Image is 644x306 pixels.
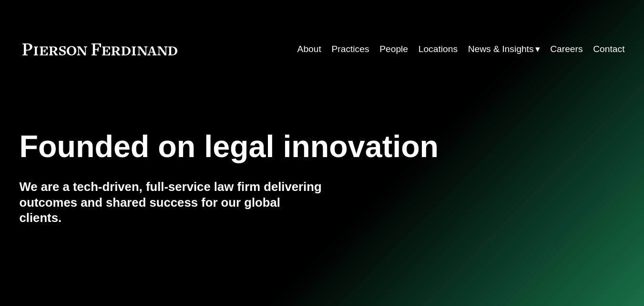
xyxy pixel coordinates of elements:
span: News & Insights [468,41,534,58]
a: Locations [419,40,458,58]
h1: Founded on legal innovation [20,129,524,164]
h4: We are a tech-driven, full-service law firm delivering outcomes and shared success for our global... [20,179,322,226]
a: Practices [331,40,369,58]
a: Careers [550,40,583,58]
a: About [297,40,321,58]
a: folder dropdown [468,40,540,58]
a: People [379,40,408,58]
a: Contact [593,40,624,58]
